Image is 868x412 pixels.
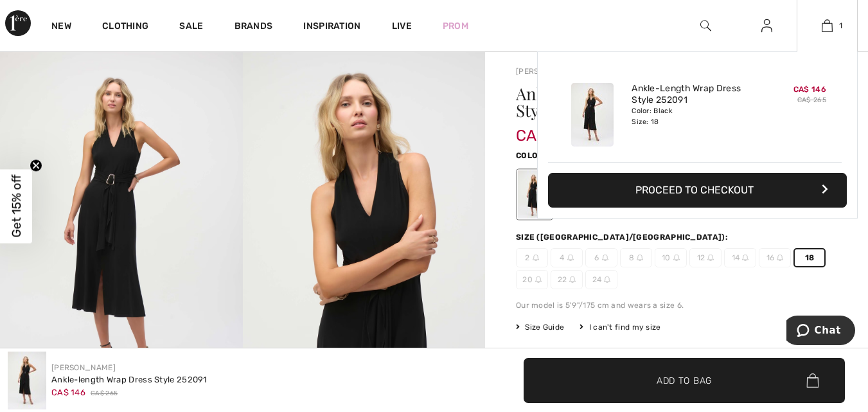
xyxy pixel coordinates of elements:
[516,321,564,333] span: Size Guide
[516,231,731,243] div: Size ([GEOGRAPHIC_DATA]/[GEOGRAPHIC_DATA]):
[102,21,148,34] a: Clothing
[51,21,71,34] a: New
[786,316,855,348] iframe: Opens a widget where you can chat to one of our agents
[516,300,837,311] div: Our model is 5'9"/175 cm and wears a size 6.
[700,18,711,33] img: search the website
[30,159,42,172] button: Close teaser
[516,270,548,289] span: 20
[806,373,819,388] img: Bag.svg
[793,85,826,94] span: CA$ 146
[51,388,85,397] span: CA$ 146
[657,373,712,387] span: Add to Bag
[516,248,548,267] span: 2
[235,21,273,34] a: Brands
[580,321,660,333] div: I can't find my size
[524,358,845,403] button: Add to Bag
[516,85,784,119] h1: Ankle-length Wrap Dress Style 252091
[51,373,208,386] div: Ankle-length Wrap Dress Style 252091
[548,173,847,208] button: Proceed to Checkout
[535,276,542,283] img: ring-m.svg
[632,106,758,127] div: Color: Black Size: 18
[632,83,758,106] a: Ankle-Length Wrap Dress Style 252091
[761,18,772,33] img: My Info
[516,151,546,160] span: Color:
[571,83,614,147] img: Ankle-Length Wrap Dress Style 252091
[797,18,857,33] a: 1
[797,96,826,104] s: CA$ 265
[516,114,576,145] span: CA$ 146
[51,363,116,372] a: [PERSON_NAME]
[533,255,539,261] img: ring-m.svg
[91,389,118,399] span: CA$ 265
[8,352,46,409] img: Ankle-Length Wrap Dress Style 252091
[516,67,580,76] a: [PERSON_NAME]
[303,21,360,34] span: Inspiration
[822,18,833,33] img: My Bag
[392,19,412,33] a: Live
[243,47,486,411] img: Ankle-Length Wrap Dress Style 252091. 2
[443,19,468,33] a: Prom
[5,10,31,36] img: 1ère Avenue
[751,18,783,34] a: Sign In
[9,175,24,238] span: Get 15% off
[179,21,203,34] a: Sale
[551,270,583,289] span: 22
[585,270,617,289] span: 24
[518,170,551,219] div: Black
[839,20,842,31] span: 1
